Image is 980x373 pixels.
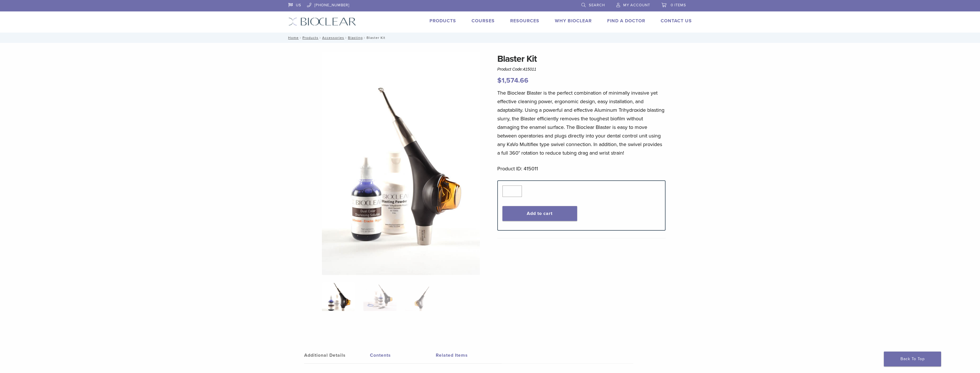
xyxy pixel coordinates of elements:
button: Add to cart [502,206,577,221]
a: Products [302,36,318,40]
img: Bioclear-Blaster-Kit-Simplified-1-e1548850725122-324x324.jpg [322,282,355,311]
span: / [363,36,367,39]
img: Bioclear [288,17,356,26]
a: Products [429,18,456,24]
a: Related Items [436,347,502,363]
a: Accessories [322,36,344,40]
span: / [318,36,322,39]
p: The Bioclear Blaster is the perfect combination of minimally invasive yet effective cleaning powe... [497,89,666,157]
a: Contact Us [661,18,692,24]
span: 415011 [523,67,536,71]
a: Contents [370,347,436,363]
a: Find A Doctor [607,18,645,24]
a: Resources [510,18,539,24]
span: / [299,36,302,39]
a: Home [286,36,299,40]
a: Back To Top [884,352,941,366]
bdi: 1,574.66 [497,76,528,85]
img: Blaster Kit - Image 2 [363,282,396,311]
img: Blaster Kit - Image 3 [405,282,438,311]
span: 0 items [671,3,686,7]
a: Courses [472,18,495,24]
p: Product ID: 415011 [497,164,666,173]
nav: Blaster Kit [284,33,696,43]
span: Search [589,3,605,7]
a: Why Bioclear [555,18,592,24]
a: Additional Details [304,347,370,363]
span: $ [497,76,502,85]
a: Blasting [348,36,363,40]
span: / [344,36,348,39]
h1: Blaster Kit [497,52,666,66]
span: My Account [623,3,650,7]
img: Bioclear Blaster Kit-Simplified-1 [322,52,480,275]
span: Product Code: [497,67,536,71]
